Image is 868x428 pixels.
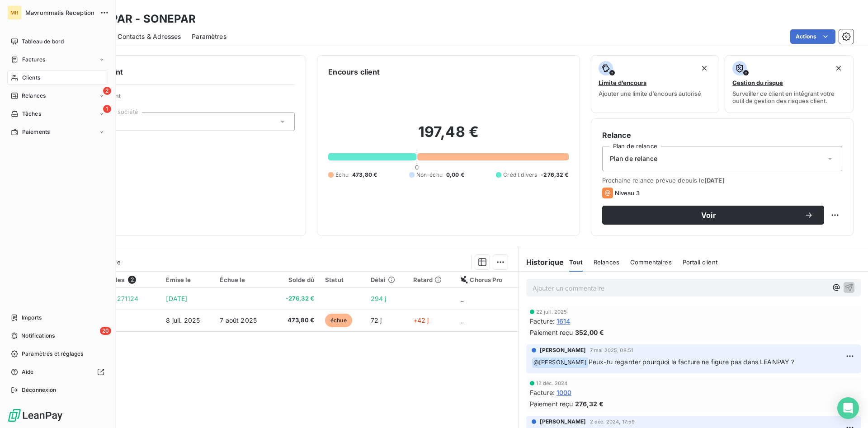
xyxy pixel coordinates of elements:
[7,5,22,20] div: MR
[541,171,568,179] span: -276,32 €
[325,314,352,327] span: échue
[118,32,181,41] span: Contacts & Adresses
[704,177,725,184] span: [DATE]
[335,171,349,179] span: Échu
[22,110,41,118] span: Tâches
[413,276,450,283] div: Retard
[22,314,42,322] span: Imports
[278,276,314,283] div: Solde dû
[591,55,720,113] button: Limite d’encoursAjouter une limite d’encours autorisé
[22,386,57,394] span: Déconnexion
[22,56,45,64] span: Factures
[371,295,387,302] span: 294 j
[837,397,859,419] div: Open Intercom Messenger
[503,171,537,179] span: Crédit divers
[7,365,108,379] a: Aide
[352,171,377,179] span: 473,80 €
[557,316,571,326] span: 1614
[22,74,40,82] span: Clients
[530,388,555,397] span: Facture :
[166,276,209,283] div: Émise le
[602,206,824,225] button: Voir
[461,276,513,283] div: Chorus Pro
[540,418,586,426] span: [PERSON_NAME]
[220,316,257,324] span: 7 août 2025
[590,348,634,353] span: 7 mai 2025, 08:51
[590,419,635,424] span: 2 déc. 2024, 17:59
[540,346,586,354] span: [PERSON_NAME]
[461,295,463,302] span: _
[532,357,588,368] span: @ [PERSON_NAME]
[25,9,94,16] span: Mavrommatis Reception
[371,316,382,324] span: 72 j
[103,87,111,95] span: 2
[602,177,842,184] span: Prochaine relance prévue depuis le
[461,316,463,324] span: _
[519,257,564,268] h6: Historique
[589,358,795,366] span: Peux-tu regarder pourquoi la facture ne figure pas dans LEANPAY ?
[22,128,50,136] span: Paiements
[278,316,314,325] span: 473,80 €
[530,328,573,337] span: Paiement reçu
[732,79,783,86] span: Gestion du risque
[630,259,672,266] span: Commentaires
[22,368,34,376] span: Aide
[615,189,640,197] span: Niveau 3
[613,212,804,219] span: Voir
[557,388,572,397] span: 1000
[325,276,360,283] div: Statut
[416,171,443,179] span: Non-échu
[569,259,583,266] span: Tout
[594,259,619,266] span: Relances
[80,11,196,27] h3: SONEPAR - SONEPAR
[103,105,111,113] span: 1
[73,92,295,105] span: Propriétés Client
[7,408,63,423] img: Logo LeanPay
[599,79,646,86] span: Limite d’encours
[790,29,835,44] button: Actions
[166,316,200,324] span: 8 juil. 2025
[220,276,266,283] div: Échue le
[192,32,226,41] span: Paramètres
[415,164,419,171] span: 0
[371,276,402,283] div: Délai
[128,276,136,284] span: 2
[278,294,314,303] span: -276,32 €
[610,154,657,163] span: Plan de relance
[575,328,604,337] span: 352,00 €
[328,123,568,150] h2: 197,48 €
[328,66,380,77] h6: Encours client
[602,130,842,141] h6: Relance
[575,399,604,409] span: 276,32 €
[21,332,55,340] span: Notifications
[683,259,717,266] span: Portail client
[22,350,83,358] span: Paramètres et réglages
[732,90,846,104] span: Surveiller ce client en intégrant votre outil de gestion des risques client.
[55,66,295,77] h6: Informations client
[599,90,701,97] span: Ajouter une limite d’encours autorisé
[22,92,46,100] span: Relances
[166,295,187,302] span: [DATE]
[725,55,854,113] button: Gestion du risqueSurveiller ce client en intégrant votre outil de gestion des risques client.
[530,316,555,326] span: Facture :
[22,38,64,46] span: Tableau de bord
[536,381,568,386] span: 13 déc. 2024
[536,309,567,315] span: 22 juil. 2025
[100,327,111,335] span: 20
[530,399,573,409] span: Paiement reçu
[446,171,464,179] span: 0,00 €
[413,316,429,324] span: +42 j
